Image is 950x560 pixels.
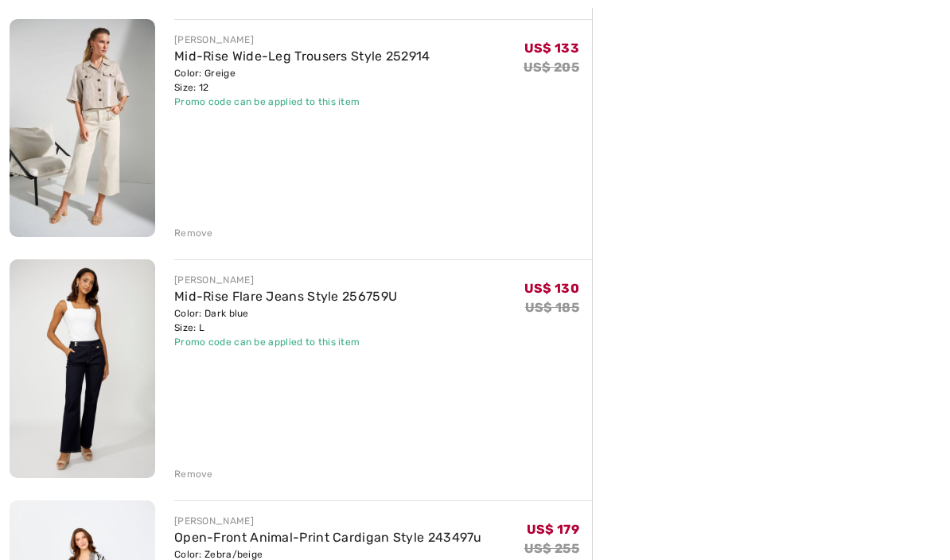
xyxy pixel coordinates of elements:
[174,335,397,349] div: Promo code can be applied to this item
[527,522,579,537] span: US$ 179
[174,226,213,240] div: Remove
[524,60,579,75] s: US$ 205
[174,66,430,95] div: Color: Greige Size: 12
[524,41,579,56] span: US$ 133
[524,541,579,556] s: US$ 255
[174,49,430,64] a: Mid-Rise Wide-Leg Trousers Style 252914
[174,306,397,335] div: Color: Dark blue Size: L
[174,289,397,304] a: Mid-Rise Flare Jeans Style 256759U
[174,530,482,545] a: Open-Front Animal-Print Cardigan Style 243497u
[524,281,579,296] span: US$ 130
[174,95,430,109] div: Promo code can be applied to this item
[174,33,430,47] div: [PERSON_NAME]
[525,300,579,315] s: US$ 185
[10,259,155,478] img: Mid-Rise Flare Jeans Style 256759U
[10,19,155,238] img: Mid-Rise Wide-Leg Trousers Style 252914
[174,273,397,287] div: [PERSON_NAME]
[174,514,482,528] div: [PERSON_NAME]
[174,467,213,481] div: Remove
